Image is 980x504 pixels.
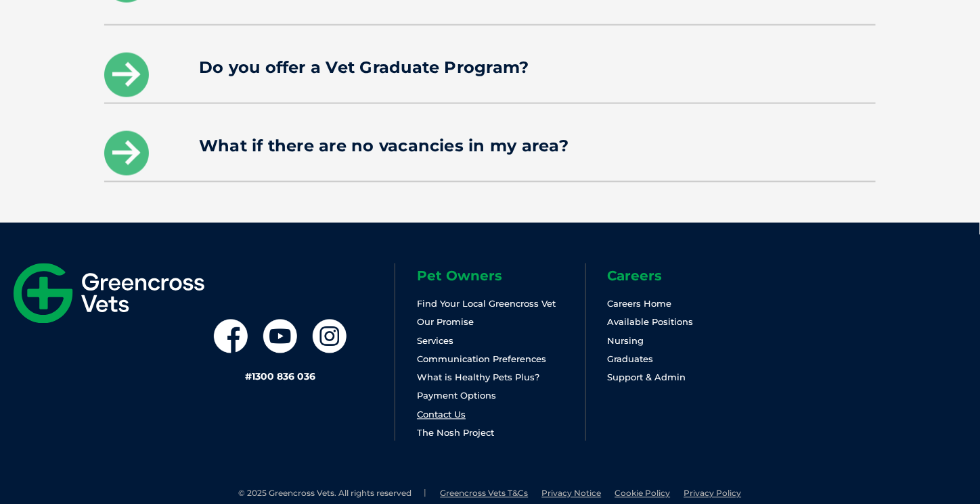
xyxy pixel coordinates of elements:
[608,299,672,309] a: Careers Home
[684,488,742,499] a: Privacy Policy
[417,270,585,283] h6: Pet Owners
[608,372,686,383] a: Support & Admin
[417,428,494,438] a: The Nosh Project
[608,354,654,365] a: Graduates
[199,59,781,76] h4: Do you offer a Vet Graduate Program?
[608,336,644,347] a: Nursing
[417,372,539,383] a: What is Healthy Pets Plus?
[615,488,671,499] a: Cookie Policy
[441,488,529,499] a: Greencross Vets T&Cs
[608,270,776,283] h6: Careers
[417,336,453,347] a: Services
[245,371,252,383] span: #
[417,390,496,401] a: Payment Options
[239,488,427,500] li: © 2025 Greencross Vets. All rights reserved
[417,409,466,420] a: Contact Us
[542,488,602,499] a: Privacy Notice
[417,354,546,365] a: Communication Preferences
[417,317,474,328] a: Our Promise
[245,371,315,383] a: #1300 836 036
[608,317,694,328] a: Available Positions
[417,299,556,309] a: Find Your Local Greencross Vet
[199,138,781,154] h4: What if there are no vacancies in my area?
